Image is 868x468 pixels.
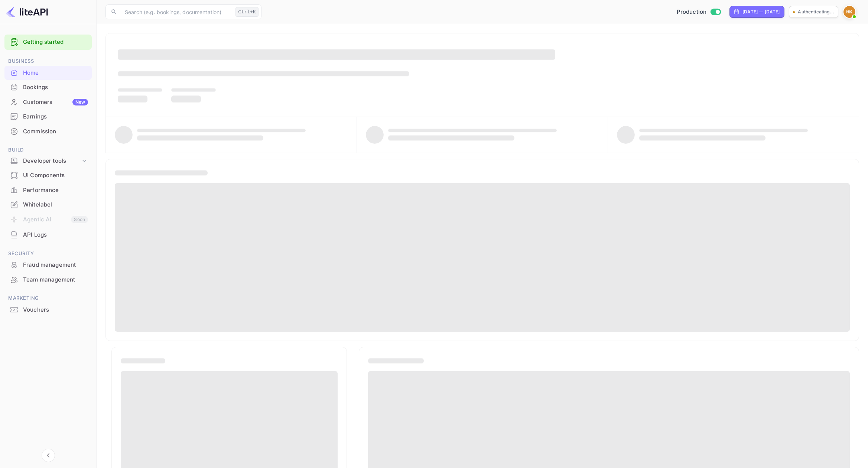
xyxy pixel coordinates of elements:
div: Whitelabel [23,201,88,209]
button: Collapse navigation [42,449,55,462]
span: Business [4,57,92,65]
a: Commission [4,124,92,138]
a: Fraud management [4,258,92,272]
div: Commission [23,127,88,136]
p: Authenticating... [798,9,834,15]
span: Marketing [4,294,92,302]
div: Team management [4,273,92,287]
a: UI Components [4,168,92,182]
div: Whitelabel [4,198,92,212]
div: Performance [4,183,92,198]
a: Team management [4,273,92,286]
div: Switch to Sandbox mode [674,8,724,16]
div: Commission [4,124,92,139]
div: Bookings [4,80,92,95]
img: LiteAPI logo [6,6,48,18]
img: Herbert Krauleidis [843,6,855,18]
div: Home [4,66,92,80]
div: Vouchers [23,306,88,314]
div: Fraud management [23,261,88,269]
div: Developer tools [23,157,81,165]
span: Production [677,8,707,16]
div: Home [23,69,88,77]
div: Fraud management [4,258,92,272]
div: Customers [23,98,88,107]
span: Build [4,146,92,154]
a: Earnings [4,110,92,123]
div: API Logs [4,228,92,242]
div: Performance [23,186,88,195]
div: Vouchers [4,303,92,317]
div: Earnings [4,110,92,124]
a: Performance [4,183,92,197]
div: Team management [23,276,88,284]
a: Bookings [4,80,92,94]
span: Security [4,250,92,258]
div: New [72,99,88,105]
a: CustomersNew [4,95,92,109]
div: Getting started [4,35,92,50]
input: Search (e.g. bookings, documentation) [120,4,233,19]
div: Click to change the date range period [729,6,784,18]
div: Bookings [23,83,88,92]
div: Earnings [23,113,88,121]
div: Developer tools [4,155,92,168]
a: Whitelabel [4,198,92,211]
div: API Logs [23,231,88,239]
div: [DATE] — [DATE] [742,9,780,15]
a: Vouchers [4,303,92,316]
a: API Logs [4,228,92,241]
div: UI Components [4,168,92,183]
a: Getting started [23,38,88,46]
div: UI Components [23,171,88,180]
div: Ctrl+K [235,7,259,17]
a: Home [4,66,92,79]
div: CustomersNew [4,95,92,110]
